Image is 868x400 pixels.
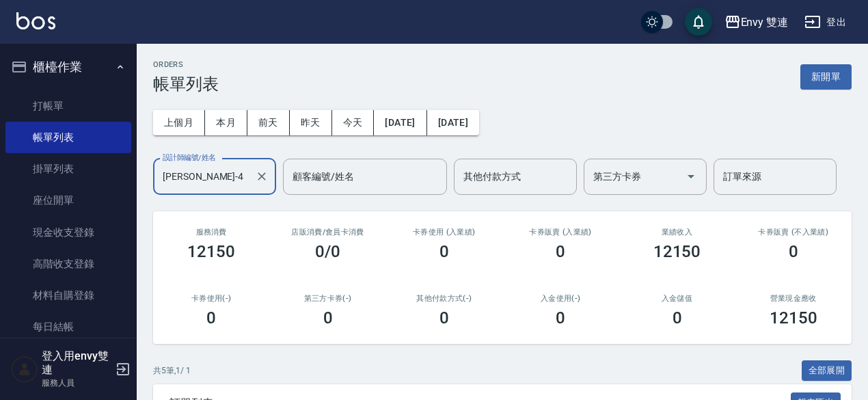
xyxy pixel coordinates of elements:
h3: 12150 [187,242,235,261]
button: [DATE] [427,110,479,135]
h3: 0 [323,308,333,328]
button: 本月 [205,110,247,135]
h2: 入金儲值 [635,294,718,303]
h3: 0 [556,308,565,328]
a: 掛單列表 [5,153,131,185]
h2: ORDERS [153,60,219,69]
a: 帳單列表 [5,122,131,153]
p: 共 5 筆, 1 / 1 [153,364,191,377]
h2: 卡券販賣 (不入業績) [752,228,835,237]
a: 新開單 [800,70,852,83]
img: Logo [16,12,55,29]
h3: 0 [206,308,216,328]
button: Clear [252,167,271,186]
button: Open [680,165,702,187]
h3: 0 [439,242,449,261]
h3: 0 [673,308,682,328]
h2: 業績收入 [635,228,718,237]
button: 昨天 [290,110,332,135]
a: 材料自購登錄 [5,280,131,311]
label: 設計師編號/姓名 [163,152,216,163]
button: [DATE] [374,110,426,135]
h3: 12150 [770,308,817,328]
h2: 營業現金應收 [752,294,835,303]
a: 每日結帳 [5,311,131,343]
h2: 第三方卡券(-) [286,294,369,303]
h2: 店販消費 /會員卡消費 [286,228,369,237]
h2: 卡券使用(-) [169,294,253,303]
h2: 入金使用(-) [519,294,602,303]
div: Envy 雙連 [741,14,789,31]
button: 櫃檯作業 [5,49,131,85]
a: 座位開單 [5,185,131,216]
h3: 服務消費 [169,228,253,237]
h3: 0 [789,242,798,261]
h3: 0 [439,308,449,328]
h3: 帳單列表 [153,75,219,94]
h2: 卡券使用 (入業績) [403,228,486,237]
img: Person [11,356,38,383]
button: 全部展開 [802,360,852,382]
button: 登出 [799,10,852,35]
a: 打帳單 [5,90,131,122]
h3: 12150 [653,242,701,261]
h2: 其他付款方式(-) [403,294,486,303]
a: 現金收支登錄 [5,217,131,248]
a: 高階收支登錄 [5,248,131,280]
p: 服務人員 [42,377,111,389]
h2: 卡券販賣 (入業績) [519,228,602,237]
button: 上個月 [153,110,205,135]
button: save [685,8,712,36]
button: 前天 [247,110,290,135]
button: Envy 雙連 [719,8,794,36]
h5: 登入用envy雙連 [42,349,111,377]
button: 新開單 [800,64,852,90]
h3: 0 [556,242,565,261]
h3: 0/0 [315,242,340,261]
button: 今天 [332,110,375,135]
